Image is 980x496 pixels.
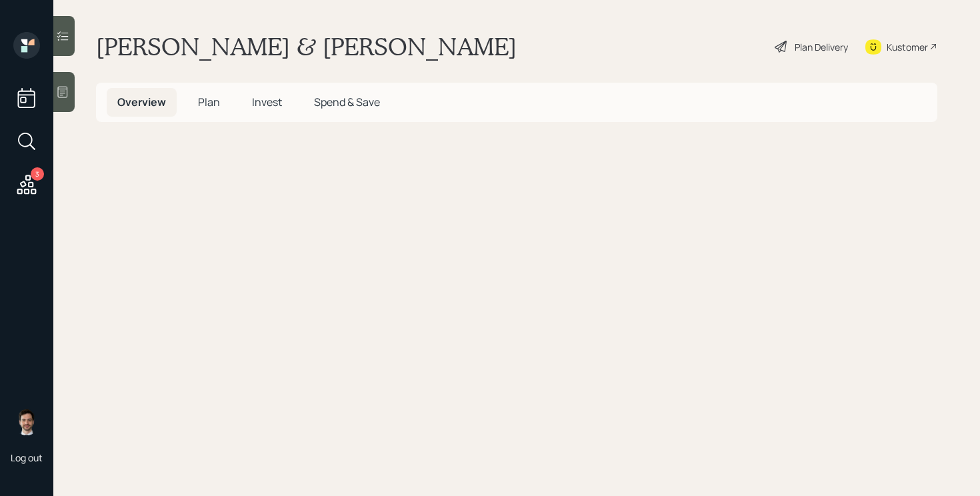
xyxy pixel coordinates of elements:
span: Overview [117,95,166,109]
div: Log out [11,451,43,464]
div: Plan Delivery [795,40,848,54]
div: 3 [31,167,44,181]
span: Invest [252,95,282,109]
div: Kustomer [887,40,928,54]
span: Spend & Save [314,95,380,109]
h1: [PERSON_NAME] & [PERSON_NAME] [96,32,517,61]
img: jonah-coleman-headshot.png [13,409,40,435]
span: Plan [198,95,220,109]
